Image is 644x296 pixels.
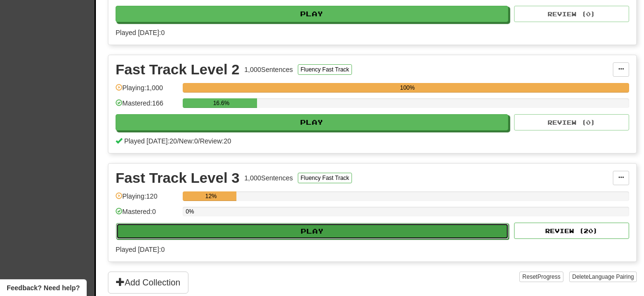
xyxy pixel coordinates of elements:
div: Mastered: 0 [116,207,178,223]
span: Review: 20 [200,137,231,145]
button: Play [116,114,508,130]
div: Fast Track Level 2 [116,62,240,77]
span: Played [DATE]: 0 [116,246,164,253]
div: 1,000 Sentences [245,65,293,74]
span: Language Pairing [589,273,634,280]
div: Fast Track Level 3 [116,171,240,185]
div: Playing: 120 [116,191,178,207]
div: Mastered: 166 [116,98,178,114]
span: Played [DATE]: 20 [124,137,177,145]
div: Playing: 1,000 [116,83,178,99]
span: Progress [538,273,561,280]
button: Play [116,6,508,22]
button: Fluency Fast Track [298,173,352,183]
button: Play [116,223,509,239]
button: Add Collection [108,272,188,294]
div: 100% [186,83,629,93]
span: / [198,137,200,145]
button: Review (0) [514,114,629,130]
span: Open feedback widget [7,283,80,293]
button: Review (0) [514,6,629,22]
span: New: 0 [179,137,198,145]
button: Fluency Fast Track [298,64,352,75]
div: 12% [186,191,236,201]
button: DeleteLanguage Pairing [569,272,637,282]
div: 1,000 Sentences [245,173,293,183]
button: Review (20) [514,223,629,239]
span: / [177,137,179,145]
button: ResetProgress [519,272,563,282]
div: 16.6% [186,98,257,108]
span: Played [DATE]: 0 [116,29,164,36]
